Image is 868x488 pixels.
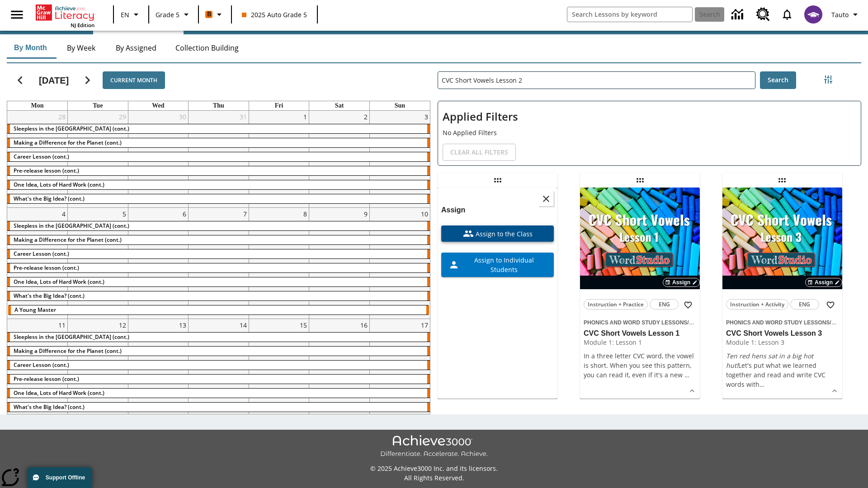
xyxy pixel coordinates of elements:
button: By Assigned [108,37,164,59]
img: avatar image [804,5,822,23]
button: Close [538,191,554,206]
span: h [755,380,759,389]
a: August 3, 2025 [423,111,430,123]
button: ENG [790,299,819,310]
button: Support Offline [27,467,92,488]
button: Next [76,69,99,92]
h2: Applied Filters [443,106,856,128]
div: Pre-release lesson (cont.) [7,166,430,175]
span: CVC Short Vowels [689,319,736,326]
p: No Applied Filters [443,128,856,137]
div: What's the Big Idea? (cont.) [7,194,430,203]
button: ENG [650,299,679,310]
em: Ten red hens sat in a big hot hut! [726,352,813,370]
div: Making a Difference for the Planet (cont.) [7,347,430,356]
div: Sleepless in the Animal Kingdom (cont.) [7,333,430,342]
span: Sleepless in the Animal Kingdom (cont.) [14,222,129,230]
a: August 10, 2025 [419,208,430,220]
span: Assign to Individual Students [459,255,547,274]
span: Assign [672,278,690,286]
td: August 16, 2025 [309,319,370,416]
h2: [DATE] [39,75,69,86]
td: July 30, 2025 [128,111,189,208]
button: Language: EN, Select a language [117,6,146,23]
td: August 8, 2025 [249,208,309,319]
span: Pre-release lesson (cont.) [14,167,79,174]
a: August 7, 2025 [241,208,249,220]
div: lesson details [722,188,842,399]
span: Phonics and Word Study Lessons [726,319,830,326]
span: A Young Master [14,306,56,314]
div: Sleepless in the Animal Kingdom (cont.) [7,124,430,133]
td: August 15, 2025 [249,319,309,416]
a: Saturday [333,101,345,110]
button: Search [760,71,796,89]
td: August 13, 2025 [128,319,189,416]
div: One Idea, Lots of Hard Work (cont.) [7,389,430,398]
div: Search [430,60,861,414]
td: August 3, 2025 [369,111,430,208]
a: August 17, 2025 [419,319,430,331]
p: Let's put what we learned together and read and write CVC words wit [726,351,839,389]
span: EN [121,10,129,19]
span: Sleepless in the Animal Kingdom (cont.) [14,333,129,341]
div: In a three letter CVC word, the vowel is short. When you see this pattern, you can read it, even ... [584,351,696,380]
h3: CVC Short Vowels Lesson 3 [726,329,839,338]
span: One Idea, Lots of Hard Work (cont.) [14,278,104,286]
span: … [684,371,689,379]
a: August 2, 2025 [362,111,369,123]
td: August 2, 2025 [309,111,370,208]
span: Support Offline [46,474,85,481]
div: lesson details [438,188,557,399]
button: Assign to the Class [441,225,554,242]
span: Instruction + Activity [730,300,784,309]
button: Profile/Settings [828,6,864,23]
span: Making a Difference for the Planet (cont.) [14,236,122,244]
span: Tauto [831,10,849,19]
button: Assign to Individual Students [441,253,554,277]
div: What's the Big Idea? (cont.) [7,291,430,300]
span: / [830,318,836,326]
div: Career Lesson (cont.) [7,152,430,161]
button: Previous [9,69,32,92]
button: Boost Class color is orange. Change class color [202,6,228,23]
button: Current Month [103,71,165,89]
div: lesson details [580,188,700,399]
span: / [687,318,693,326]
span: … [759,380,764,389]
td: August 17, 2025 [369,319,430,416]
span: Topic: Phonics and Word Study Lessons/CVC Short Vowels [584,317,696,327]
td: August 12, 2025 [68,319,128,416]
td: August 9, 2025 [309,208,370,319]
div: Draggable lesson: CVC Short Vowels Lesson 3 [775,173,789,188]
a: August 4, 2025 [60,208,67,220]
div: Making a Difference for the Planet (cont.) [7,138,430,147]
div: Making a Difference for the Planet (cont.) [7,235,430,244]
a: August 11, 2025 [57,319,67,331]
a: Home [36,4,94,22]
a: August 5, 2025 [121,208,128,220]
input: Search Lessons By Keyword [438,72,755,89]
button: Instruction + Practice [584,299,648,310]
button: By Month [7,37,54,59]
a: August 1, 2025 [302,111,309,123]
span: Making a Difference for the Planet (cont.) [14,347,122,355]
button: Assign Choose Dates [663,278,700,287]
div: Sleepless in the Animal Kingdom (cont.) [7,221,430,230]
h3: CVC Short Vowels Lesson 1 [584,329,696,338]
a: July 28, 2025 [57,111,67,123]
input: search field [567,7,692,22]
h6: Assign [441,204,554,216]
a: August 14, 2025 [238,319,249,331]
a: August 13, 2025 [177,319,188,331]
td: August 7, 2025 [189,208,249,319]
button: Open side menu [4,1,30,28]
a: July 29, 2025 [117,111,128,123]
td: August 1, 2025 [249,111,309,208]
div: Pre-release lesson (cont.) [7,263,430,272]
a: July 31, 2025 [238,111,249,123]
span: One Idea, Lots of Hard Work (cont.) [14,389,104,397]
a: August 6, 2025 [181,208,188,220]
span: ENG [659,300,670,309]
span: Career Lesson (cont.) [14,361,69,369]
